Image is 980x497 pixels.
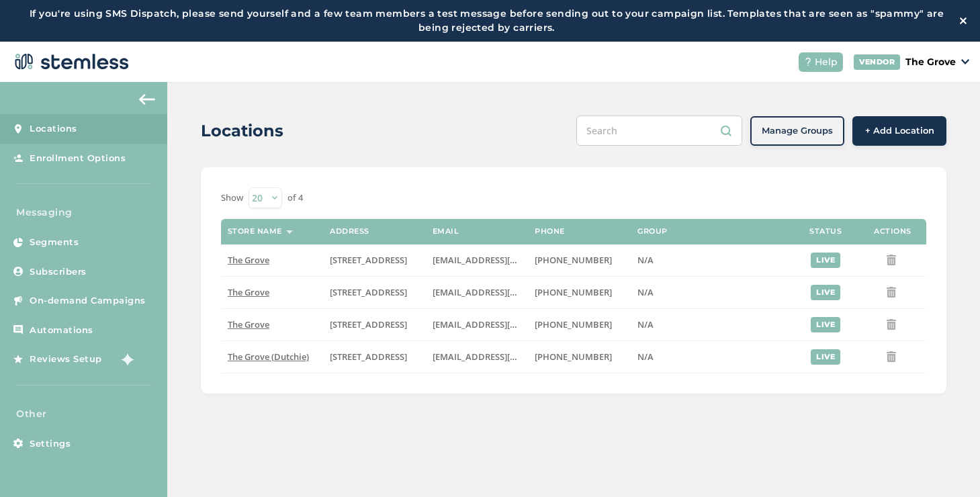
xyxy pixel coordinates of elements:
[228,254,269,266] span: The Grove
[535,227,565,236] label: Phone
[433,351,522,363] label: info@thegroveca.com
[913,433,980,497] iframe: Chat Widget
[535,287,624,298] label: (619) 600-1269
[535,286,612,298] span: [PHONE_NUMBER]
[535,351,612,363] span: [PHONE_NUMBER]
[330,227,369,236] label: Address
[139,94,155,105] img: icon-arrow-back-accent-c549486e.svg
[286,230,293,234] img: icon-sort-1e1d7615.svg
[330,254,407,266] span: [STREET_ADDRESS]
[811,253,840,268] div: live
[433,286,579,298] span: [EMAIL_ADDRESS][DOMAIN_NAME]
[535,255,624,266] label: (619) 600-1269
[762,124,833,138] span: Manage Groups
[30,265,87,279] span: Subscribers
[11,48,129,75] img: logo-dark-0685b13c.svg
[433,255,522,266] label: dexter@thegroveca.com
[30,324,93,337] span: Automations
[30,294,146,308] span: On-demand Campaigns
[811,285,840,300] div: live
[637,319,785,330] label: N/A
[637,255,785,266] label: N/A
[960,17,967,24] img: icon-close-white-1ed751a3.svg
[576,116,742,146] input: Search
[330,287,419,298] label: 8155 Center Street
[433,318,579,330] span: [EMAIL_ADDRESS][DOMAIN_NAME]
[859,219,926,244] th: Actions
[535,318,612,330] span: [PHONE_NUMBER]
[330,351,407,363] span: [STREET_ADDRESS]
[961,59,969,64] img: icon_down-arrow-small-66adaf34.svg
[30,353,102,366] span: Reviews Setup
[201,119,283,143] h2: Locations
[433,254,579,266] span: [EMAIL_ADDRESS][DOMAIN_NAME]
[637,227,668,236] label: Group
[905,55,956,69] p: The Grove
[637,287,785,298] label: N/A
[433,351,579,363] span: [EMAIL_ADDRESS][DOMAIN_NAME]
[228,351,309,363] span: The Grove (Dutchie)
[750,116,844,146] button: Manage Groups
[228,319,317,330] label: The Grove
[228,287,317,298] label: The Grove
[433,319,522,330] label: dexter@thegroveca.com
[221,191,243,205] label: Show
[637,351,785,363] label: N/A
[112,346,139,373] img: glitter-stars-b7820f95.gif
[811,349,840,365] div: live
[13,7,960,35] label: If you're using SMS Dispatch, please send yourself and a few team members a test message before s...
[330,286,407,298] span: [STREET_ADDRESS]
[811,317,840,332] div: live
[330,351,419,363] label: 8155 Center Street
[535,254,612,266] span: [PHONE_NUMBER]
[854,54,900,70] div: VENDOR
[535,351,624,363] label: (619) 420-4420
[433,227,459,236] label: Email
[228,286,269,298] span: The Grove
[228,318,269,330] span: The Grove
[804,58,812,66] img: icon-help-white-03924b79.svg
[30,437,71,451] span: Settings
[330,255,419,266] label: 8155 Center Street
[228,351,317,363] label: The Grove (Dutchie)
[865,124,934,138] span: + Add Location
[852,116,946,146] button: + Add Location
[30,236,79,249] span: Segments
[228,255,317,266] label: The Grove
[330,319,419,330] label: 8155 Center Street
[433,287,522,298] label: dexter@thegroveca.com
[30,122,77,136] span: Locations
[30,152,126,165] span: Enrollment Options
[535,319,624,330] label: (619) 600-1269
[228,227,282,236] label: Store name
[287,191,303,205] label: of 4
[815,55,838,69] span: Help
[330,318,407,330] span: [STREET_ADDRESS]
[809,227,842,236] label: Status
